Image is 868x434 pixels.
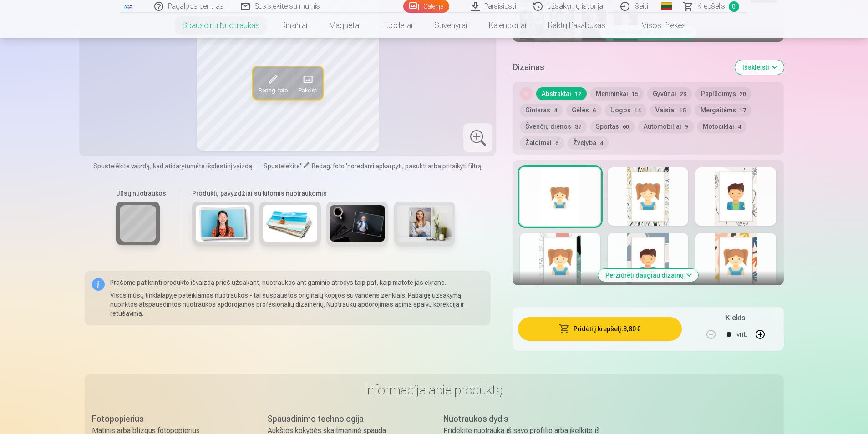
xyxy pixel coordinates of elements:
[443,413,601,425] div: Nuotraukos dydis
[740,91,746,97] span: 20
[568,136,609,149] button: Žvejyba4
[554,107,557,114] span: 4
[270,13,318,38] a: Rinkiniai
[616,13,697,38] a: Visos prekės
[575,91,581,97] span: 12
[695,87,751,100] button: Paplūdimys20
[605,104,646,116] button: Uogos14
[312,162,345,170] span: Redag. foto
[318,13,371,38] a: Magnetai
[680,91,686,97] span: 28
[735,60,784,75] button: Išskleisti
[92,382,777,398] h3: Informacija apie produktą
[171,13,270,38] a: Spausdinti nuotraukas
[736,323,747,345] div: vnt.
[697,1,725,12] span: Krepšelis
[537,13,616,38] a: Raktų pakabukas
[110,278,484,287] p: Prašome patikrinti produkto išvaizdą prieš užsakant, nuotraukos ant gaminio atrodys taip pat, kai...
[300,162,303,170] span: "
[685,124,688,130] span: 9
[600,140,603,146] span: 4
[520,120,587,133] button: Švenčių dienos37
[520,136,564,149] button: Žaidimai6
[92,413,249,425] div: Fotopopierius
[268,413,425,425] div: Spausdinimo technologija
[575,124,581,130] span: 37
[513,61,727,74] h5: Dizainas
[697,120,746,133] button: Motociklai4
[590,120,635,133] button: Sportas60
[726,313,745,323] h5: Kiekis
[371,13,423,38] a: Puodeliai
[729,1,739,12] span: 0
[188,189,459,198] h6: Produktų pavyzdžiai su kitomis nuotraukomis
[623,124,629,130] span: 60
[680,107,686,114] span: 15
[647,87,692,100] button: Gyvūnai28
[258,86,287,94] span: Redag. foto
[293,66,323,99] button: Pakeisti
[93,161,252,171] span: Spustelėkite vaizdą, kad atidarytumėte išplėstinį vaizdą
[110,291,484,318] p: Visos mūsų tinklalapyje pateikiamos nuotraukos - tai suspaustos originalų kopijos su vandens ženk...
[264,162,300,170] span: Spustelėkite
[598,269,698,282] button: Peržiūrėti daugiau dizainų
[536,87,587,100] button: Abstraktai12
[650,104,691,116] button: Vaisiai15
[635,107,641,114] span: 14
[738,124,741,130] span: 4
[253,66,293,99] button: Redag. foto
[520,104,563,116] button: Gintaras4
[632,91,638,97] span: 15
[740,107,746,114] span: 17
[638,120,694,133] button: Automobiliai9
[593,107,596,114] span: 6
[124,4,134,9] img: /fa2
[478,13,537,38] a: Kalendoriai
[566,104,601,116] button: Gėlės6
[298,86,317,94] span: Pakeisti
[590,87,644,100] button: Menininkai15
[555,140,558,146] span: 6
[518,317,681,341] button: Pridėti į krepšelį:3,80 €
[116,189,166,198] h6: Jūsų nuotraukos
[423,13,478,38] a: Suvenyrai
[695,104,751,116] button: Mergaitėms17
[347,162,482,170] span: norėdami apkarpyti, pasukti arba pritaikyti filtrą
[345,162,347,170] span: "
